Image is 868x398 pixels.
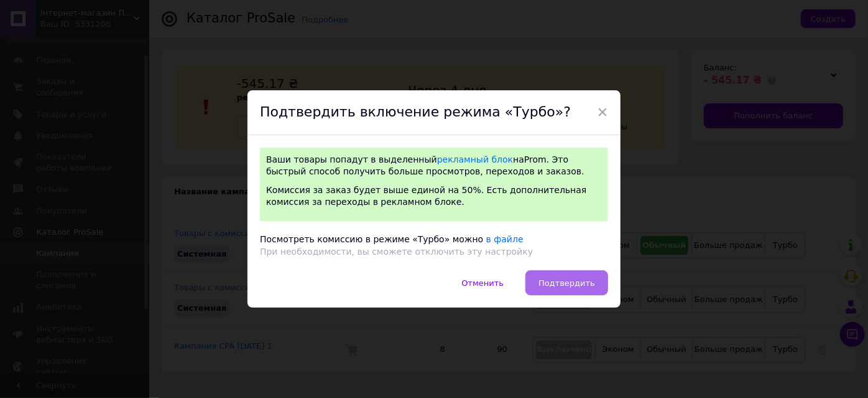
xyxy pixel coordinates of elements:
span: Подтвердить [538,278,595,288]
div: Подтвердить включение режима «Турбо»? [247,90,621,135]
a: в файле [486,234,524,244]
span: × [597,102,608,123]
a: рекламный блок [437,154,513,164]
span: Ваши товары попадут в выделенный на Prom . Это быстрый способ получить больше просмотров, переход... [266,154,584,177]
div: Комиссия за заказ будет выше единой на 50%. Есть дополнительная комиссия за переходы в рекламном ... [266,184,602,209]
span: Посмотреть комиссию в режиме «Турбо» можно [260,234,483,244]
button: Подтвердить [525,270,608,295]
button: Отменить [448,270,517,295]
span: При необходимости, вы сможете отключить эту настройку [260,247,533,257]
span: Отменить [461,278,504,288]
